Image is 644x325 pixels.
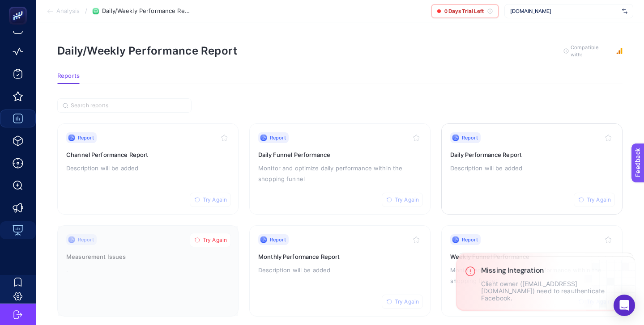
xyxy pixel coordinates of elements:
[57,44,237,57] h1: Daily/Weekly Performance Report
[85,7,87,14] span: /
[622,7,627,16] img: svg%3e
[450,265,614,286] p: Monitor and optimize weekly performance within the shopping funnel
[574,193,615,207] button: Try Again
[382,193,423,207] button: Try Again
[462,236,478,243] span: Report
[441,225,623,317] a: ReportTry AgainWeekly Funnel PerformanceMonitor and optimize weekly performance within the shoppi...
[571,44,611,58] span: Compatible with:
[270,134,286,141] span: Report
[203,196,227,203] span: Try Again
[462,134,478,141] span: Report
[5,3,34,10] span: Feedback
[614,295,635,316] div: Open Intercom Messenger
[450,150,614,159] h3: Daily Performance Report
[395,196,419,203] span: Try Again
[444,8,484,15] span: 0 Days Trial Left
[450,163,614,173] p: Description will be added
[481,266,626,275] h3: Missing Integration
[57,72,80,80] span: Reports
[450,252,614,261] h3: Weekly Funnel Performance
[510,8,618,15] span: [DOMAIN_NAME]
[249,225,431,317] a: ReportTry AgainMonthly Performance ReportDescription will be added
[258,150,422,159] h3: Daily Funnel Performance
[481,280,626,302] p: Client owner ([EMAIL_ADDRESS][DOMAIN_NAME]) need to reauthenticate Facebook.
[395,298,419,305] span: Try Again
[258,265,422,275] p: Description will be added
[71,102,186,109] input: Search
[190,193,231,207] button: Try Again
[382,295,423,309] button: Try Again
[57,225,239,317] a: ReportTry AgainMeasurement Issues.
[203,236,227,244] span: Try Again
[587,196,611,203] span: Try Again
[270,236,286,243] span: Report
[57,123,239,215] a: ReportTry AgainChannel Performance ReportDescription will be added
[78,134,94,141] span: Report
[56,8,80,15] span: Analysis
[249,123,431,215] a: ReportTry AgainDaily Funnel PerformanceMonitor and optimize daily performance within the shopping...
[102,8,192,15] span: Daily/Weekly Performance Report
[258,252,422,261] h3: Monthly Performance Report
[66,150,230,159] h3: Channel Performance Report
[441,123,623,215] a: ReportTry AgainDaily Performance ReportDescription will be added
[66,163,230,173] p: Description will be added
[258,163,422,184] p: Monitor and optimize daily performance within the shopping funnel
[57,72,80,84] button: Reports
[190,233,231,247] button: Try Again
